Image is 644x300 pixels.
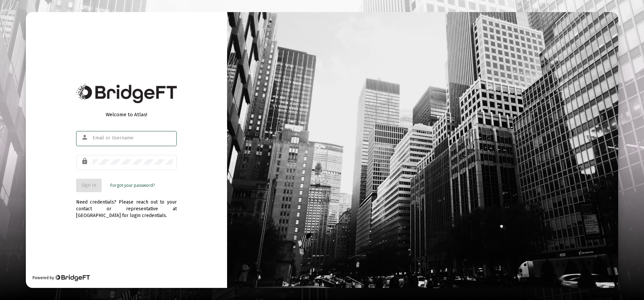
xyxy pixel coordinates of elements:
img: Bridge Financial Technology Logo [76,84,177,103]
mat-icon: person [81,133,89,141]
div: Need credentials? Please reach out to your contact or representative at [GEOGRAPHIC_DATA] for log... [76,192,177,219]
img: Bridge Financial Technology Logo [55,274,90,281]
div: Welcome to Atlas! [76,111,177,118]
mat-icon: lock [81,157,89,165]
input: Email or Username [93,135,173,141]
div: Powered by [33,274,90,281]
a: Forgot your password? [110,182,155,189]
span: Sign In [82,182,96,188]
button: Sign In [76,179,102,192]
